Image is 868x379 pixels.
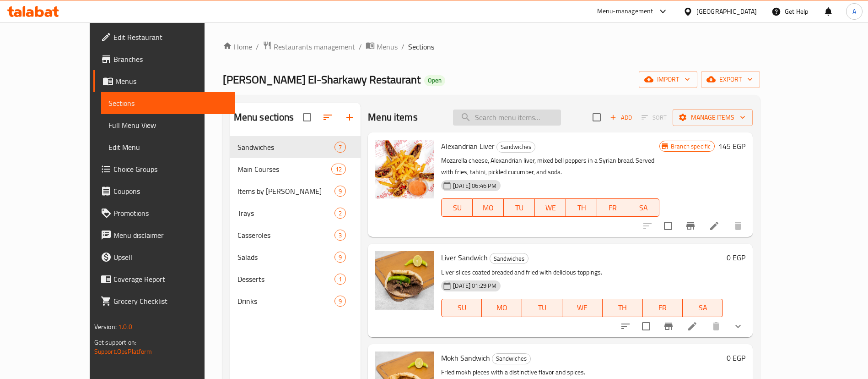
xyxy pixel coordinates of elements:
img: Liver Sandwich [375,251,434,310]
span: SA [686,301,719,314]
button: WE [562,299,603,317]
span: FR [601,201,625,214]
div: Menu-management [597,6,653,17]
div: Sandwiches [492,353,531,364]
span: Menus [377,41,398,52]
button: Manage items [673,109,753,126]
a: Full Menu View [101,114,235,136]
span: 3 [335,231,345,240]
span: Drinks [237,296,335,307]
p: Liver slices coated breaded and fried with delicious toppings. [441,267,723,278]
span: Salads [237,252,335,263]
div: Main Courses [237,164,331,175]
span: 12 [332,165,345,174]
span: Coverage Report [113,274,227,285]
div: Sandwiches7 [230,136,361,158]
a: Restaurants management [263,41,355,53]
span: Grocery Checklist [113,296,227,307]
span: WE [539,201,562,214]
li: / [401,41,404,52]
span: MO [476,201,500,214]
button: sort-choices [615,315,636,337]
button: TH [566,198,597,217]
span: MO [485,301,518,314]
div: Casseroles3 [230,224,361,246]
span: Select section first [636,110,673,125]
span: Open [424,77,445,84]
span: Coupons [113,186,227,197]
span: Casseroles [237,230,335,241]
span: Manage items [680,112,745,123]
div: Desserts1 [230,268,361,290]
span: import [646,74,690,85]
span: Select all sections [297,108,317,127]
div: Items by [PERSON_NAME]9 [230,180,361,202]
li: / [359,41,362,52]
span: [DATE] 01:29 PM [449,281,500,290]
span: Promotions [113,208,227,219]
div: items [334,186,346,197]
span: [PERSON_NAME] El-Sharkawy Restaurant [223,69,421,90]
span: 1 [335,275,345,284]
button: Add [606,110,636,125]
a: Grocery Checklist [93,290,235,312]
span: Sandwiches [492,353,530,364]
span: A [852,6,856,16]
span: 1.0.0 [118,321,132,333]
span: Upsell [113,252,227,263]
a: Edit menu item [709,220,720,231]
span: Get support on: [94,336,136,348]
span: Mokh Sandwich [441,351,490,365]
span: Select to update [658,216,678,236]
a: Edit menu item [687,321,698,332]
a: Branches [93,48,235,70]
span: Edit Menu [108,142,227,153]
button: SU [441,198,473,217]
span: [DATE] 06:46 PM [449,181,500,190]
h2: Menu items [368,110,418,124]
button: SU [441,299,482,317]
div: Items by weigh [237,186,335,197]
span: Edit Restaurant [113,32,227,43]
div: Main Courses12 [230,158,361,180]
nav: breadcrumb [223,41,760,53]
button: MO [473,198,504,217]
span: Select section [587,108,606,127]
span: Choice Groups [113,164,227,175]
span: Version: [94,321,117,333]
span: Sandwiches [490,253,528,264]
div: Open [424,75,445,86]
span: Menu disclaimer [113,230,227,241]
span: Menus [115,76,227,87]
p: Mozarella cheese, Alexandrian liver, mixed bell peppers in a Syrian bread. Served with fries, tah... [441,155,659,178]
a: Choice Groups [93,158,235,180]
h6: 145 EGP [718,140,745,153]
span: export [708,74,753,85]
span: Sections [108,98,227,109]
h6: 0 EGP [727,352,745,364]
button: FR [643,299,683,317]
span: SU [445,301,478,314]
div: items [334,296,346,307]
div: items [331,164,346,175]
span: Trays [237,208,335,219]
div: items [334,274,346,285]
span: Desserts [237,274,335,285]
input: search [453,110,561,126]
a: Edit Restaurant [93,26,235,48]
h2: Menu sections [234,110,294,124]
div: items [334,252,346,263]
button: Add section [339,106,361,128]
div: Sandwiches [490,253,528,264]
span: Add [609,112,633,123]
span: Sections [408,41,434,52]
span: FR [647,301,679,314]
button: TH [603,299,643,317]
div: items [334,142,346,153]
div: items [334,208,346,219]
button: SA [683,299,723,317]
button: SA [628,198,659,217]
span: 9 [335,297,345,306]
